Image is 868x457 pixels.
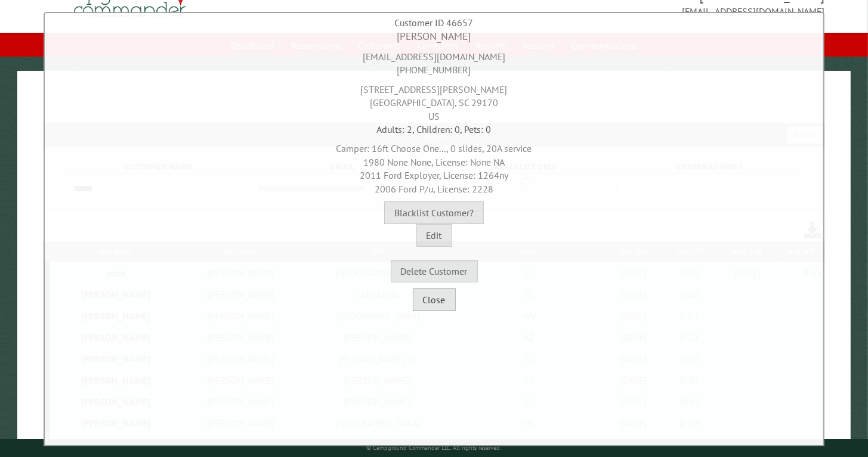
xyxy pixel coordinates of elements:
button: Blacklist Customer? [384,201,484,224]
button: Edit [416,224,452,247]
div: [EMAIL_ADDRESS][DOMAIN_NAME] [PHONE_NUMBER] [48,44,821,77]
div: Camper: 16ft Choose One..., 0 slides, 20A service [48,136,821,195]
button: Close [413,288,456,311]
small: © Campground Commander LLC. All rights reserved. [366,444,501,452]
span: 2011 Ford Exployer, License: 1264ny [360,169,508,181]
div: Customer ID 46657 [48,16,821,29]
span: 2006 Ford P/u, License: 2228 [375,183,493,195]
span: 1980 None None, License: None NA [363,156,505,168]
div: Adults: 2, Children: 0, Pets: 0 [48,123,821,136]
div: [PERSON_NAME] [48,29,821,44]
button: Delete Customer [391,260,478,282]
div: [STREET_ADDRESS][PERSON_NAME] [GEOGRAPHIC_DATA], SC 29170 US [48,77,821,123]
